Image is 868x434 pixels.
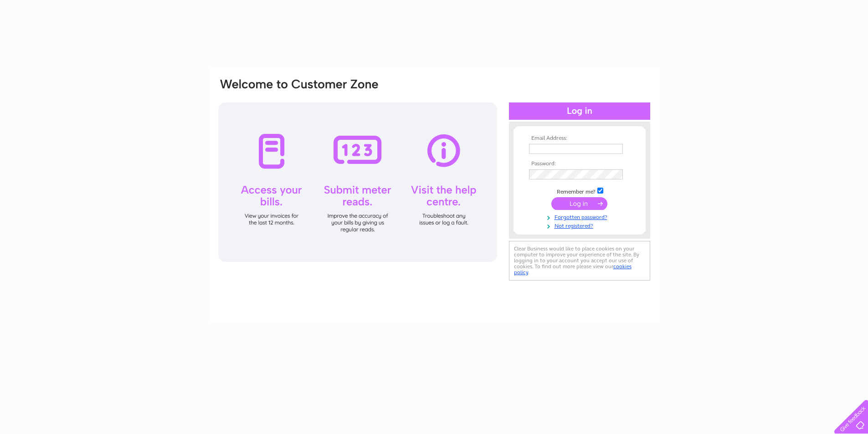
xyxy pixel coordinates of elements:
[514,263,632,276] a: cookies policy
[529,221,632,230] a: Not registered?
[527,161,632,167] th: Password:
[551,197,607,210] input: Submit
[529,212,632,221] a: Forgotten password?
[509,241,650,281] div: Clear Business would like to place cookies on your computer to improve your experience of the sit...
[527,135,632,142] th: Email Address:
[527,186,632,195] td: Remember me?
